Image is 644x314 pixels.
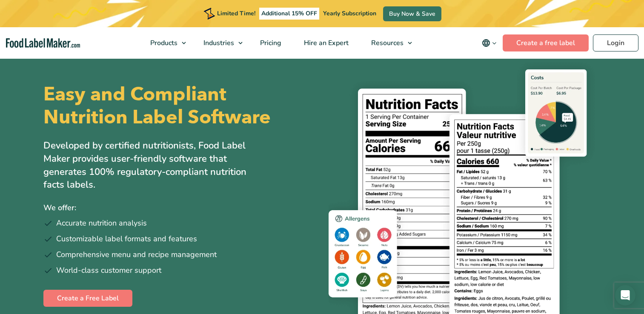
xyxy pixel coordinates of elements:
span: Resources [369,38,404,48]
span: Hire an Expert [301,38,349,48]
span: Comprehensive menu and recipe management [56,249,217,260]
span: Additional 15% OFF [259,8,319,20]
a: Create a free label [503,34,589,51]
span: Industries [201,38,235,48]
a: Hire an Expert [293,27,358,59]
a: Products [139,27,190,59]
a: Pricing [249,27,291,59]
a: Industries [192,27,247,59]
a: Create a Free Label [43,290,132,307]
h1: Easy and Compliant Nutrition Label Software [43,83,315,129]
a: Resources [360,27,416,59]
p: Developed by certified nutritionists, Food Label Maker provides user-friendly software that gener... [43,139,265,191]
span: Pricing [258,38,282,48]
span: Customizable label formats and features [56,233,197,245]
span: Yearly Subscription [323,9,376,17]
span: World-class customer support [56,265,161,276]
div: Open Intercom Messenger [615,285,635,305]
a: Buy Now & Save [383,6,441,21]
span: Limited Time! [217,9,255,17]
span: Products [148,38,178,48]
span: Accurate nutrition analysis [56,217,147,229]
a: Login [593,34,638,51]
p: We offer: [43,202,316,214]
